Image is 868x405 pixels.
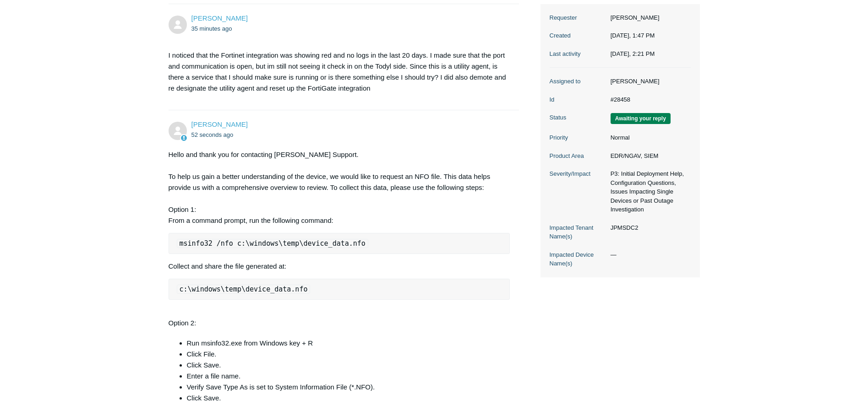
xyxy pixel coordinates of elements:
li: Run msinfo32.exe from Windows key + R [187,338,510,349]
span: Kris Haire [191,120,248,128]
dt: Impacted Tenant Name(s) [550,223,606,241]
li: Click File. [187,349,510,360]
span: Michael Matulewicz [191,14,248,22]
li: Enter a file name. [187,371,510,382]
dt: Last activity [550,49,606,59]
dd: Normal [606,133,691,142]
li: Click Save. [187,360,510,371]
dd: [PERSON_NAME] [606,13,691,22]
time: 09/26/2025, 14:21 [191,131,234,138]
dd: JPMSDC2 [606,223,691,232]
code: msinfo32 /nfo c:\windows\temp\device_data.nfo [177,239,368,248]
li: Verify Save Type As is set to System Information File (*.NFO). [187,382,510,393]
dt: Priority [550,133,606,142]
time: 09/26/2025, 13:47 [191,25,232,32]
dt: Created [550,31,606,40]
dd: EDR/NGAV, SIEM [606,151,691,161]
code: c:\windows\temp\device_data.nfo [177,285,311,294]
p: I noticed that the Fortinet integration was showing red and no logs in the last 20 days. I made s... [169,50,510,94]
dd: [PERSON_NAME] [606,77,691,86]
dd: — [606,250,691,259]
dt: Impacted Device Name(s) [550,250,606,268]
a: [PERSON_NAME] [191,120,248,128]
dd: #28458 [606,95,691,104]
dt: Assigned to [550,77,606,86]
time: 09/26/2025, 13:47 [611,32,655,39]
dd: P3: Initial Deployment Help, Configuration Questions, Issues Impacting Single Devices or Past Out... [606,169,691,214]
dt: Severity/Impact [550,169,606,178]
dt: Product Area [550,151,606,161]
span: We are waiting for you to respond [611,113,671,124]
a: [PERSON_NAME] [191,14,248,22]
time: 09/26/2025, 14:21 [611,50,655,57]
dt: Id [550,95,606,104]
li: Click Save. [187,393,510,404]
dt: Requester [550,13,606,22]
dt: Status [550,113,606,122]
